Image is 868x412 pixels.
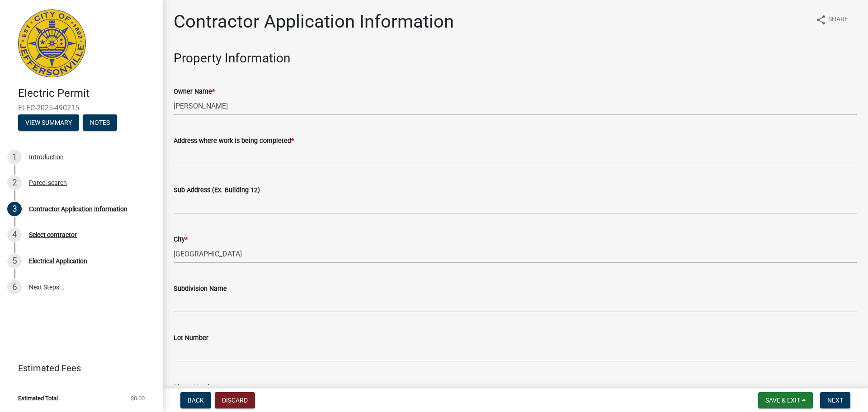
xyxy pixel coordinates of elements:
button: View Summary [18,114,79,131]
h3: Property Information [174,51,857,66]
label: Owner Name [174,89,215,95]
img: City of Jeffersonville, Indiana [18,9,86,77]
span: Save & Exit [765,397,800,404]
button: Notes [83,114,117,131]
div: Select contractor [29,232,77,238]
label: Sub Address (Ex. Building 12) [174,187,260,194]
span: Share [828,14,848,25]
a: Estimated Fees [7,359,148,377]
div: 6 [7,280,22,294]
div: Introduction [29,154,64,160]
span: Back [188,397,204,404]
h4: Electric Permit [18,87,156,100]
label: City [174,237,188,243]
div: 1 [7,150,22,164]
div: 4 [7,227,22,242]
wm-modal-confirm: Notes [83,119,117,127]
label: Subdivision Name [174,286,227,292]
label: Lot Number [174,335,208,341]
div: 2 [7,175,22,190]
i: share [816,14,826,25]
span: Estimated Total [18,395,58,401]
button: Discard [215,392,255,408]
span: Next [827,397,843,404]
label: Phone Number [174,384,220,391]
div: 5 [7,254,22,268]
button: Back [180,392,211,408]
h1: Contractor Application Information [174,11,454,33]
span: $0.00 [131,395,145,401]
button: Next [820,392,850,408]
label: Address where work is being completed [174,138,294,144]
span: ELEC-2025-490215 [18,104,145,112]
button: Save & Exit [758,392,813,408]
div: Contractor Application Information [29,206,127,212]
div: 3 [7,202,22,216]
button: shareShare [808,11,855,28]
div: Electrical Application [29,258,87,264]
div: Parcel search [29,180,67,186]
wm-modal-confirm: Summary [18,119,79,127]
